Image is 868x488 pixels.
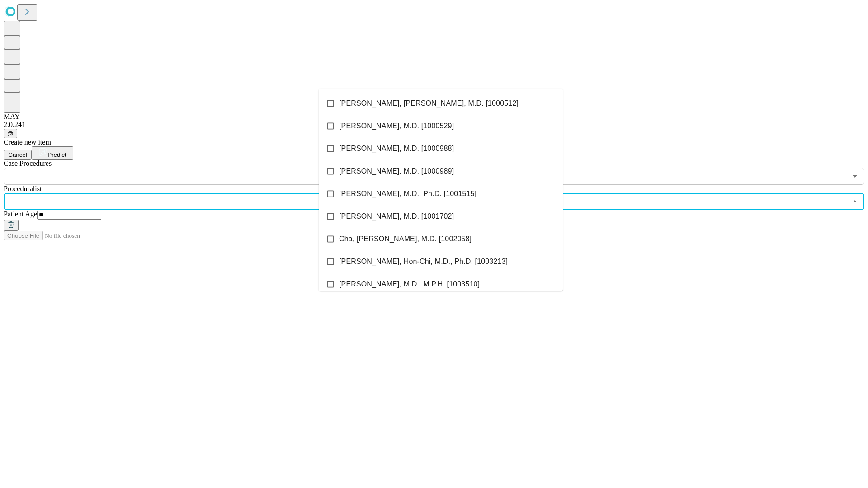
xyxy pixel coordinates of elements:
[32,146,73,160] button: Predict
[4,160,52,167] span: Scheduled Procedure
[339,143,454,154] span: [PERSON_NAME], M.D. [1000988]
[339,121,454,131] span: [PERSON_NAME], M.D. [1000529]
[4,113,864,121] div: MAY
[4,185,42,192] span: Proceduralist
[4,150,32,160] button: Cancel
[8,151,27,158] span: Cancel
[339,234,472,244] span: Cha, [PERSON_NAME], M.D. [1002058]
[339,188,476,199] span: [PERSON_NAME], M.D., Ph.D. [1001515]
[339,98,519,109] span: [PERSON_NAME], [PERSON_NAME], M.D. [1000512]
[4,138,51,146] span: Create new item
[339,211,454,222] span: [PERSON_NAME], M.D. [1001702]
[339,279,480,290] span: [PERSON_NAME], M.D., M.P.H. [1003510]
[849,195,861,208] button: Close
[4,129,17,138] button: @
[4,121,864,129] div: 2.0.241
[339,256,508,267] span: [PERSON_NAME], Hon-Chi, M.D., Ph.D. [1003213]
[849,170,861,183] button: Open
[47,151,66,158] span: Predict
[7,130,14,137] span: @
[4,210,37,218] span: Patient Age
[339,166,454,177] span: [PERSON_NAME], M.D. [1000989]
